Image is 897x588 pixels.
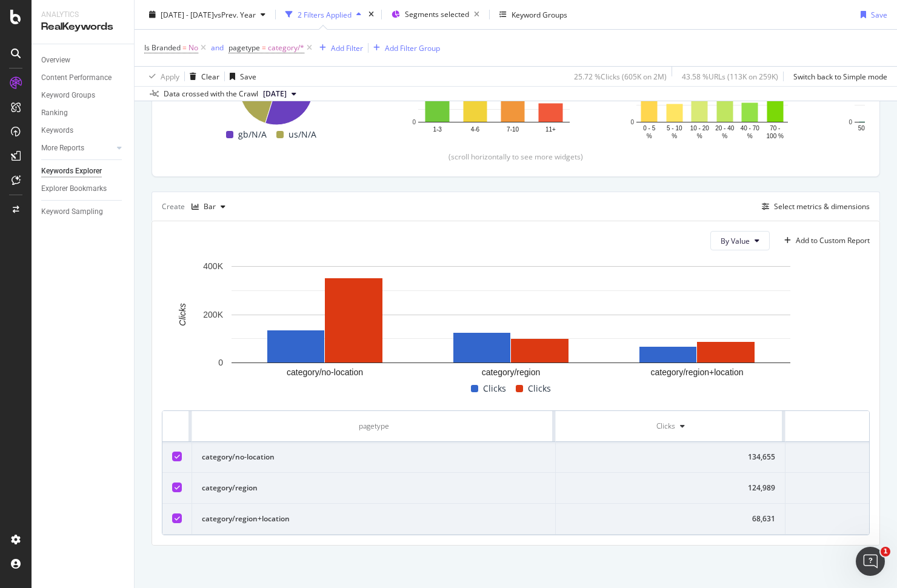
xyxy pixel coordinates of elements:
[162,197,230,216] div: Create
[482,367,541,377] text: category/region
[366,8,376,21] div: times
[41,205,103,218] div: Keyword Sampling
[41,182,107,195] div: Explorer Bookmarks
[512,9,567,19] div: Keyword Groups
[287,367,363,377] text: category/no-location
[185,67,219,86] button: Clear
[192,504,556,535] td: category/region+location
[203,310,223,319] text: 200K
[630,119,634,125] text: 0
[240,71,256,81] div: Save
[41,124,73,137] div: Keywords
[201,71,219,81] div: Clear
[187,197,230,216] button: Bar
[643,125,655,132] text: 0 - 5
[881,547,890,556] span: 1
[41,142,84,155] div: More Reports
[715,125,735,132] text: 20 - 40
[178,304,187,326] text: Clicks
[849,119,852,125] text: 0
[721,236,750,246] span: By Value
[747,133,753,139] text: %
[41,142,113,155] a: More Reports
[281,5,366,24] button: 2 Filters Applied
[741,125,760,132] text: 40 - 70
[41,205,125,218] a: Keyword Sampling
[41,107,68,119] div: Ranking
[144,42,181,53] span: Is Branded
[161,9,214,19] span: [DATE] - [DATE]
[268,39,304,56] span: category/*
[41,124,125,137] a: Keywords
[258,87,301,101] button: [DATE]
[656,421,675,432] div: Clicks
[651,367,744,377] text: category/region+location
[697,133,702,139] text: %
[412,119,416,125] text: 0
[574,71,667,81] div: 25.72 % Clicks ( 605K on 2M )
[871,9,887,19] div: Save
[767,133,784,139] text: 100 %
[218,358,223,368] text: 0
[211,42,224,53] div: and
[682,71,778,81] div: 43.58 % URLs ( 113K on 259K )
[405,9,469,19] span: Segments selected
[672,133,677,139] text: %
[161,71,179,81] div: Apply
[214,9,256,19] span: vs Prev. Year
[225,67,256,86] button: Save
[385,42,440,53] div: Add Filter Group
[507,126,519,133] text: 7-10
[858,125,877,132] text: 5000 +
[793,71,887,81] div: Switch back to Simple mode
[144,67,179,86] button: Apply
[238,127,267,142] span: gb/N/A
[228,42,260,53] span: pagetype
[41,165,102,178] div: Keywords Explorer
[495,5,572,24] button: Keyword Groups
[41,107,125,119] a: Ranking
[41,89,95,102] div: Keyword Groups
[41,165,125,178] a: Keywords Explorer
[368,41,440,55] button: Add Filter Group
[162,260,861,381] svg: A chart.
[41,54,70,67] div: Overview
[204,203,216,210] div: Bar
[565,513,775,524] div: 68,631
[796,237,870,244] div: Add to Custom Report
[41,72,125,84] a: Content Performance
[779,231,870,250] button: Add to Custom Report
[545,126,556,133] text: 11+
[164,89,258,99] div: Data crossed with the Crawl
[41,20,124,34] div: RealKeywords
[856,5,887,24] button: Save
[202,421,545,432] div: pagetype
[710,231,770,250] button: By Value
[722,133,727,139] text: %
[192,473,556,504] td: category/region
[288,127,316,142] span: us/N/A
[41,72,112,84] div: Content Performance
[41,10,124,20] div: Analytics
[262,42,266,53] span: =
[188,39,198,56] span: No
[41,89,125,102] a: Keyword Groups
[856,547,885,576] iframe: Intercom live chat
[647,133,652,139] text: %
[167,152,865,162] div: (scroll horizontally to see more widgets)
[192,442,556,473] td: category/no-location
[774,201,870,212] div: Select metrics & dimensions
[182,42,187,53] span: =
[770,125,780,132] text: 70 -
[433,126,442,133] text: 1-3
[667,125,682,132] text: 5 - 10
[565,452,775,463] div: 134,655
[757,199,870,214] button: Select metrics & dimensions
[203,262,223,272] text: 400K
[565,483,775,493] div: 124,989
[315,41,363,55] button: Add Filter
[471,126,480,133] text: 4-6
[144,5,270,24] button: [DATE] - [DATE]vsPrev. Year
[331,42,363,53] div: Add Filter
